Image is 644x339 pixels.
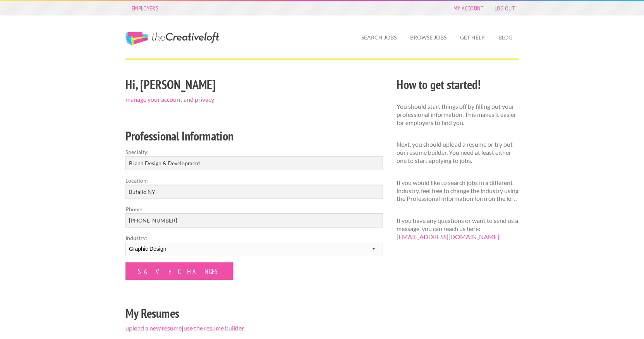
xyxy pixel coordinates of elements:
[125,32,219,46] a: The Creative Loft
[125,213,383,228] input: Optional
[397,76,519,93] h2: How to get started!
[355,29,403,46] a: Search Jobs
[125,185,383,199] input: e.g. New York, NY
[397,179,519,203] p: If you would like to search jobs in a different industry, feel free to change the industry using ...
[454,29,491,46] a: Get Help
[450,3,488,14] a: My Account
[125,148,383,156] label: Specialty:
[404,29,453,46] a: Browse Jobs
[492,29,519,46] a: Blog
[125,176,383,185] label: Location:
[397,217,519,241] p: If you have any questions or want to send us a message, you can reach us here:
[125,305,383,322] h2: My Resumes
[397,233,499,240] a: [EMAIL_ADDRESS][DOMAIN_NAME]
[127,3,162,14] a: Employers
[125,324,182,332] a: upload a new resume
[125,234,383,242] label: Industry:
[491,3,519,14] a: Log Out
[184,324,244,332] a: use the resume builder
[125,262,233,280] input: Save Changes
[125,76,383,93] h2: Hi, [PERSON_NAME]
[125,96,214,103] a: manage your account and privacy
[397,140,519,164] p: Next, you should upload a resume or try out our resume builder. You need at least either one to s...
[397,103,519,127] p: You should start things off by filling out your professional information. This makes it easier fo...
[125,205,383,213] label: Phone:
[125,127,383,145] h2: Professional Information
